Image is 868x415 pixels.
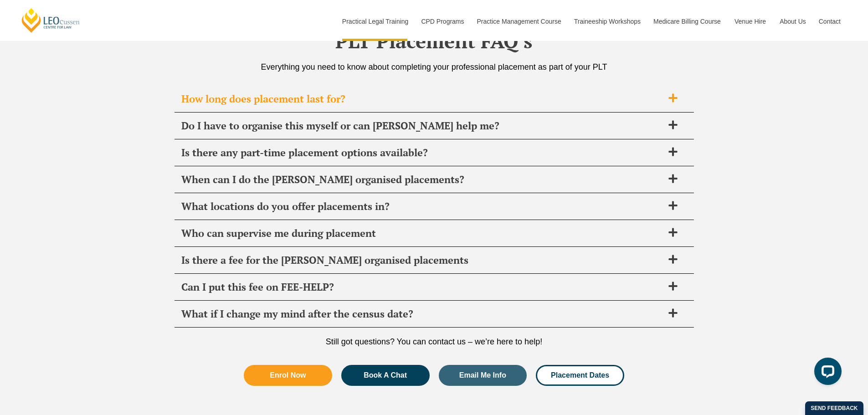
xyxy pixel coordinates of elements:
span: Book A Chat [364,372,407,379]
a: [PERSON_NAME] Centre for Law [21,7,81,33]
h2: PLT Placement FAQ’s [175,30,694,52]
p: Still got questions? You can contact us – we’re here to help! [175,337,694,347]
a: Medicare Billing Course [647,2,728,41]
a: About Us [773,2,812,41]
a: Practice Management Course [470,2,567,41]
span: How long does placement last for? [181,92,663,105]
span: Enrol Now [270,372,306,379]
span: When can I do the [PERSON_NAME] organised placements? [181,173,663,186]
span: Everything you need to know about completing your professional placement as part of your PLT [261,62,607,72]
span: Is there a fee for the [PERSON_NAME] organised placements [181,254,663,266]
a: Enrol Now [244,365,332,386]
span: Do I have to organise this myself or can [PERSON_NAME] help me? [181,119,663,132]
a: Book A Chat [341,365,430,386]
span: Is there any part-time placement options available? [181,146,663,159]
span: Placement Dates [551,372,609,379]
a: Venue Hire [728,2,773,41]
span: Who can supervise me during placement [181,227,663,240]
span: What if I change my mind after the census date? [181,307,663,320]
a: Contact [812,2,847,41]
span: Email Me Info [459,372,506,379]
span: What locations do you offer placements in? [181,200,663,213]
a: Traineeship Workshops [567,2,647,41]
span: Can I put this fee on FEE-HELP? [181,281,663,293]
a: CPD Programs [414,2,470,41]
iframe: LiveChat chat widget [807,354,845,392]
a: Placement Dates [536,365,624,386]
a: Practical Legal Training [335,2,415,41]
a: Email Me Info [439,365,527,386]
